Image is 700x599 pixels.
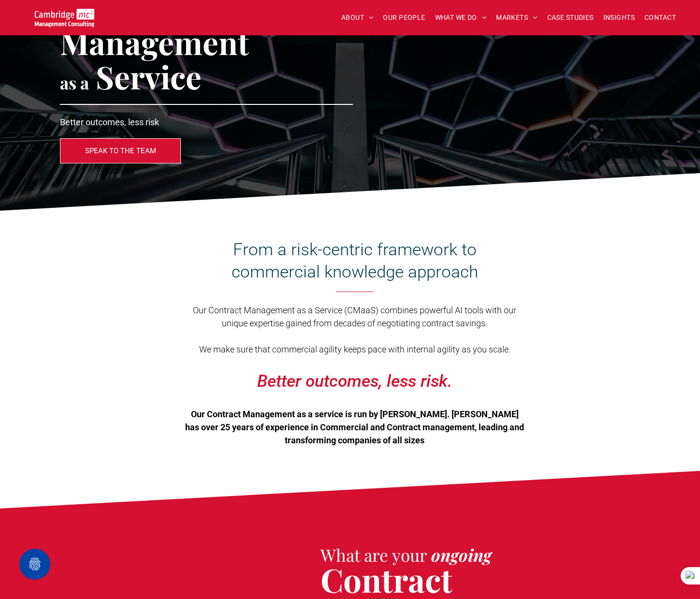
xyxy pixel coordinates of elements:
span: ongoing [431,543,492,566]
a: CONTACT [640,10,681,25]
a: CASE STUDIES [542,10,598,25]
span: Our Contract Management as a service is run by [PERSON_NAME]. [PERSON_NAME] has over 25 years of ... [185,409,524,445]
img: Go to Homepage [35,9,94,27]
span: What are your [321,543,427,566]
span: Better outcomes, less risk. [257,371,452,391]
a: MARKETS [491,10,542,25]
a: SPEAK TO THE TEAM [60,138,181,163]
p: SPEAK TO THE TEAM [85,146,156,155]
span: as a [60,71,89,94]
a: INSIGHTS [598,10,640,25]
span: From a risk-centric framework to commercial knowledge approach [232,240,478,282]
span: We make sure that commercial agility keeps pace with internal agility as you scale. [199,344,510,354]
a: ABOUT [336,10,379,25]
span: Our Contract Management as a Service (CMaaS) combines powerful AI tools with our unique expertise... [193,305,516,328]
span: Service [96,56,202,97]
a: OUR PEOPLE [378,10,430,25]
a: WHAT WE DO [430,10,492,25]
span: Better outcomes, less risk [60,117,159,127]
